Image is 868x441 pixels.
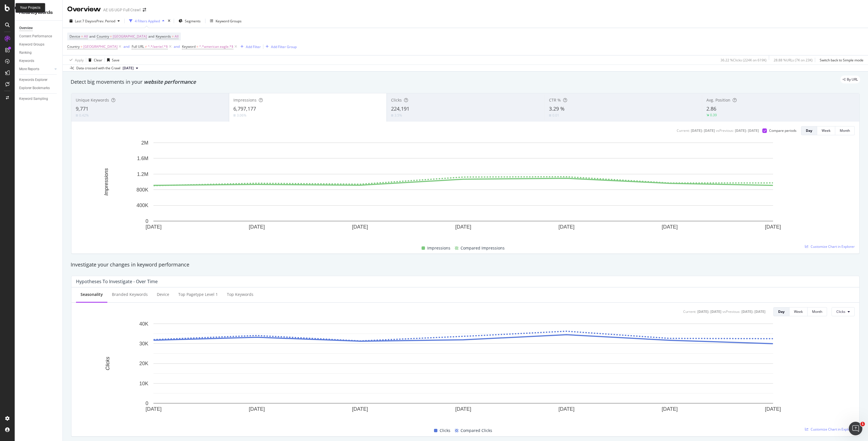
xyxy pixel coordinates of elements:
[132,44,144,49] span: Full URL
[19,58,58,64] a: Keywords
[716,128,734,133] div: vs Previous :
[19,85,58,91] a: Explorer Bookmarks
[199,43,233,51] span: ^.*american eagle.*$
[176,16,203,25] button: Segments
[860,422,865,426] span: 1
[808,307,827,316] button: Month
[840,128,850,133] div: Month
[113,33,147,40] span: [GEOGRAPHIC_DATA]
[141,140,148,146] text: 2M
[76,115,78,116] img: Equal
[76,105,88,112] span: 9,771
[145,44,147,49] span: ≠
[233,105,256,112] span: 6,797,177
[71,261,860,268] div: Investigate your changes in keyword performance
[196,44,198,49] span: =
[112,58,120,63] div: Save
[391,115,393,116] img: Equal
[817,126,835,135] button: Week
[81,292,103,297] div: Seasonality
[662,406,678,412] text: [DATE]
[849,422,862,435] iframe: Intercom live chat
[19,25,58,31] a: Overview
[174,44,180,49] button: and
[461,427,492,434] span: Compared Clicks
[246,44,261,49] div: Add Filter
[710,113,717,117] div: 0.39
[19,42,58,48] a: Keyword Groups
[146,218,148,224] text: 0
[175,33,179,40] span: All
[805,244,855,249] a: Customize Chart in Explorer
[19,33,58,39] a: Content Performance
[683,309,696,314] div: Current:
[182,44,196,49] span: Keyword
[19,50,58,56] a: Ranking
[817,55,863,64] button: Switch back to Simple mode
[146,224,162,230] text: [DATE]
[103,168,109,195] text: Impressions
[722,309,740,314] div: vs Previous :
[97,34,109,39] span: Country
[836,309,845,314] span: Clicks
[137,156,148,161] text: 1.6M
[832,307,855,316] button: Clicks
[549,97,561,103] span: CTR %
[178,292,218,297] div: Top pagetype Level 1
[820,58,863,63] div: Switch back to Simple mode
[81,34,83,39] span: =
[19,66,53,72] a: More Reports
[765,406,781,412] text: [DATE]
[811,427,855,432] span: Customize Chart in Explorer
[148,34,154,39] span: and
[811,244,855,249] span: Customize Chart in Explorer
[76,66,120,71] div: Data crossed with the Crawl
[123,44,129,49] button: and
[19,42,44,48] div: Keyword Groups
[552,113,559,118] div: 0.01
[139,380,148,386] text: 10K
[549,105,565,112] span: 3.29 %
[233,97,257,103] span: Impressions
[67,16,122,25] button: Last 7 DaysvsPrev. Period
[233,115,236,116] img: Equal
[352,224,368,230] text: [DATE]
[19,96,48,102] div: Keyword Sampling
[208,16,244,25] button: Keyword Groups
[94,58,102,63] div: Clear
[789,307,808,316] button: Week
[697,309,721,314] div: [DATE] - [DATE]
[185,19,201,23] span: Segments
[20,5,40,10] div: Your Projects
[127,16,167,25] button: 4 Filters Applied
[455,406,471,412] text: [DATE]
[706,97,730,103] span: Avg. Position
[394,113,402,118] div: 3.5%
[391,105,409,112] span: 224,191
[84,33,88,40] span: All
[136,203,148,208] text: 400K
[157,292,169,297] div: Device
[19,50,32,56] div: Ranking
[391,97,402,103] span: Clicks
[135,19,160,23] div: 4 Filters Applied
[143,8,146,12] div: arrow-right-arrow-left
[847,78,858,81] span: By URL
[67,44,80,49] span: Country
[227,292,253,297] div: Top Keywords
[455,224,471,230] text: [DATE]
[83,43,118,51] span: [GEOGRAPHIC_DATA]
[146,406,162,412] text: [DATE]
[167,18,172,24] div: times
[76,321,850,421] div: A chart.
[79,113,89,118] div: 0.42%
[773,307,789,316] button: Day
[103,7,140,13] div: AE US UGP Full Crawl
[263,43,297,50] button: Add Filter Group
[662,224,678,230] text: [DATE]
[558,224,574,230] text: [DATE]
[806,128,812,133] div: Day
[172,34,174,39] span: =
[19,77,58,83] a: Keywords Explorer
[805,427,855,432] a: Customize Chart in Explorer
